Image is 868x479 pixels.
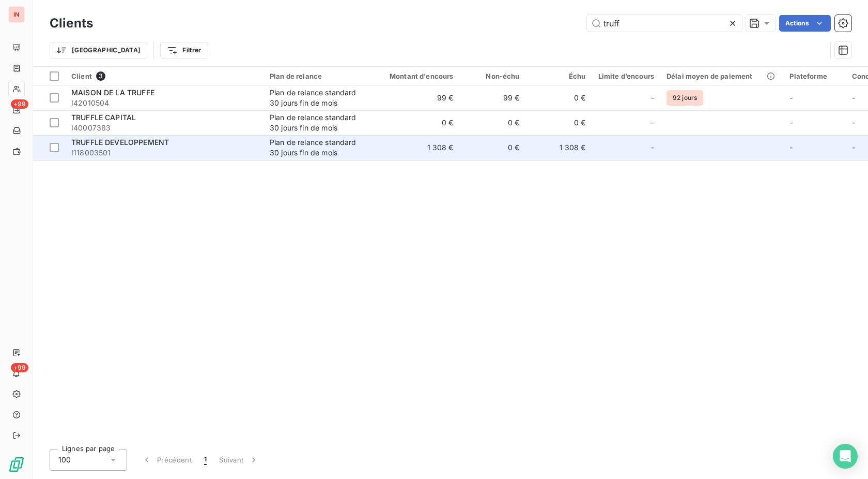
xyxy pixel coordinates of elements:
td: 1 308 € [526,135,592,160]
input: Rechercher [587,15,742,32]
td: 0 € [460,135,526,160]
span: +99 [11,363,28,372]
button: Actions [779,15,831,32]
td: 99 € [460,85,526,110]
span: TRUFFLE CAPITAL [71,113,136,122]
div: Limite d’encours [598,72,654,80]
button: Précédent [135,449,198,471]
td: 0 € [526,110,592,135]
button: Suivant [213,449,265,471]
div: Montant d'encours [377,72,454,80]
td: 99 € [371,85,460,110]
td: 1 308 € [371,135,460,160]
button: 1 [198,449,213,471]
img: Logo LeanPay [8,456,25,473]
td: 0 € [371,110,460,135]
span: I42010504 [71,98,257,108]
div: Plan de relance standard 30 jours fin de mois [270,112,365,133]
span: - [852,93,855,102]
span: TRUFFLE DEVELOPPEMENT [71,138,169,147]
span: 3 [96,71,105,81]
button: Filtrer [160,42,208,59]
div: Échu [532,72,586,80]
div: Plan de relance [270,72,365,80]
span: 100 [58,455,71,465]
div: Délai moyen de paiement [667,72,777,80]
h3: Clients [50,14,93,33]
span: - [651,118,654,128]
button: [GEOGRAPHIC_DATA] [50,42,147,59]
div: Plan de relance standard 30 jours fin de mois [270,137,365,158]
div: IN [8,6,25,23]
span: I40007383 [71,123,257,133]
span: - [789,93,793,102]
span: +99 [11,99,28,109]
span: MAISON DE LA TRUFFE [71,88,154,97]
td: 0 € [526,85,592,110]
td: 0 € [460,110,526,135]
span: - [852,143,855,152]
div: Open Intercom Messenger [833,444,858,469]
span: - [651,93,654,103]
span: 92 jours [667,90,703,106]
span: - [789,118,793,127]
div: Plateforme [789,72,840,80]
div: Plan de relance standard 30 jours fin de mois [270,88,365,108]
div: Non-échu [466,72,520,80]
span: - [789,143,793,152]
span: - [852,118,855,127]
span: Client [71,72,92,80]
span: 1 [204,455,207,465]
span: I118003501 [71,148,257,158]
span: - [651,142,654,153]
